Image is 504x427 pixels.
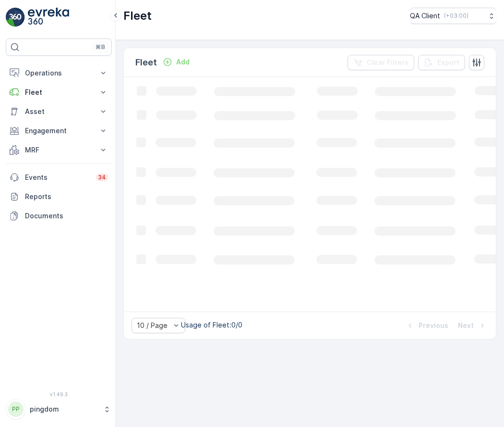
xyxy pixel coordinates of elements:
[176,57,190,67] p: Add
[6,140,112,160] button: MRF
[6,187,112,206] a: Reports
[6,399,112,419] button: PPpingdom
[410,11,440,21] p: QA Client
[6,8,25,27] img: logo
[6,63,112,83] button: Operations
[444,12,468,20] p: ( +03:00 )
[25,107,93,116] p: Asset
[25,68,93,78] p: Operations
[458,321,474,330] p: Next
[419,321,448,330] p: Previous
[25,126,93,136] p: Engagement
[437,58,459,67] p: Export
[348,55,414,70] button: Clear Filters
[25,211,108,221] p: Documents
[8,402,24,417] div: PP
[6,121,112,140] button: Engagement
[30,404,98,414] p: pingdom
[457,320,488,331] button: Next
[159,56,193,68] button: Add
[410,8,496,24] button: QA Client(+03:00)
[96,43,105,51] p: ⌘B
[25,192,108,201] p: Reports
[404,320,449,331] button: Previous
[6,102,112,121] button: Asset
[135,56,157,69] p: Fleet
[6,83,112,102] button: Fleet
[181,320,242,330] p: Usage of Fleet : 0/0
[98,174,106,181] p: 34
[6,391,112,397] span: v 1.49.3
[6,206,112,226] a: Documents
[25,88,93,97] p: Fleet
[418,55,465,70] button: Export
[123,8,152,24] p: Fleet
[367,58,408,67] p: Clear Filters
[25,173,90,182] p: Events
[6,168,112,187] a: Events34
[28,8,69,27] img: logo_light-DOdMpM7g.png
[25,145,93,155] p: MRF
